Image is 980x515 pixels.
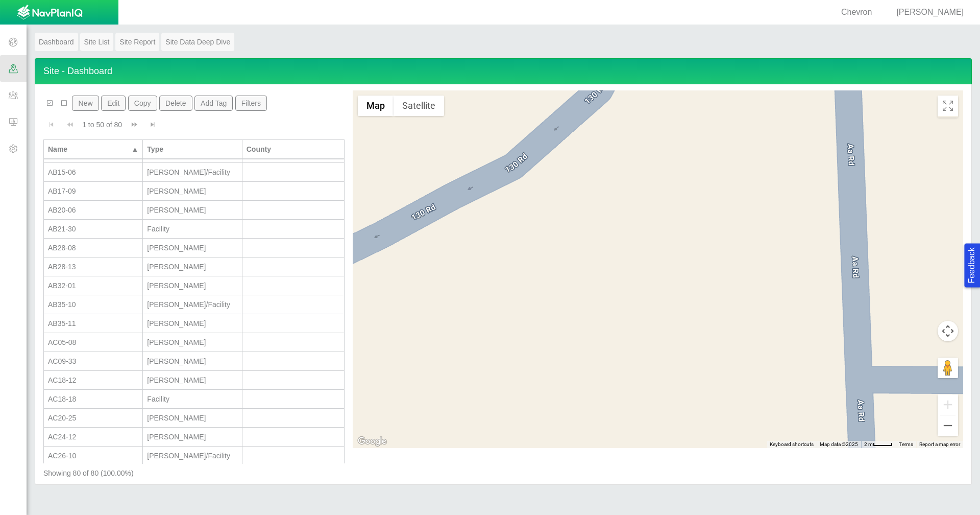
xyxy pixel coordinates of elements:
[143,239,242,257] td: Wells
[43,115,345,134] div: Pagination
[938,415,958,436] button: Zoom out
[355,435,389,448] img: Google
[48,144,129,154] div: Name
[358,96,394,116] button: Show street map
[143,314,242,333] td: Wells
[938,358,958,378] button: Drag Pegman onto the map to open Street View
[44,201,143,220] td: AB20-06
[44,182,143,201] td: AB17-09
[242,139,345,159] th: County
[48,224,138,234] div: AB21-30
[44,257,143,276] td: AB28-13
[48,299,138,310] div: AB35-10
[147,205,237,215] div: [PERSON_NAME]
[44,139,143,159] th: Name
[143,295,242,314] td: Wells/Facility
[48,432,138,442] div: AC24-12
[144,115,161,134] button: Go to last page
[44,276,143,295] td: AB32-01
[44,390,143,409] td: AC18-18
[128,96,157,111] button: Copy
[132,145,139,153] span: ▲
[147,243,237,253] div: [PERSON_NAME]
[35,33,78,51] a: Dashboard
[147,224,237,234] div: Facility
[143,390,242,409] td: Facility
[44,295,143,314] td: AB35-10
[48,280,138,291] div: AB32-01
[44,163,143,182] td: AB15-06
[143,276,242,295] td: Wells
[147,432,237,442] div: [PERSON_NAME]
[143,139,242,159] th: Type
[48,262,138,272] div: AB28-13
[17,5,83,21] img: UrbanGroupSolutionsTheme$USG_Images$logo.png
[44,352,143,371] td: AC09-33
[147,299,237,310] div: [PERSON_NAME]/Facility
[48,243,138,253] div: AB28-08
[115,33,159,51] a: Site Report
[43,469,134,477] span: Showing 80 of 80 (100.00%)
[820,441,858,447] span: Map data ©2025
[394,96,444,116] button: Show satellite imagery
[938,394,958,415] button: Zoom in
[143,220,242,239] td: Facility
[80,33,114,51] a: Site List
[143,257,242,276] td: Wells
[147,186,237,196] div: [PERSON_NAME]
[964,243,980,287] button: Feedback
[864,441,873,447] span: 2 m
[48,356,138,366] div: AC09-33
[896,8,964,16] span: [PERSON_NAME]
[919,441,960,447] a: Report a map error
[44,447,143,465] td: AC26-10
[143,333,242,352] td: Wells
[48,205,138,215] div: AB20-06
[48,337,138,347] div: AC05-08
[147,337,237,347] div: [PERSON_NAME]
[143,182,242,201] td: Wells
[161,33,234,51] a: Site Data Deep Dive
[355,435,389,448] a: Open this area in Google Maps (opens a new window)
[143,428,242,447] td: Wells
[247,144,340,154] div: County
[48,318,138,329] div: AB35-11
[143,447,242,465] td: Wells/Facility
[147,451,237,461] div: [PERSON_NAME]/Facility
[101,96,126,111] button: Edit
[143,352,242,371] td: Wells
[35,58,972,84] h4: Site - Dashboard
[44,371,143,390] td: AC18-12
[147,375,237,385] div: [PERSON_NAME]
[72,96,99,111] button: New
[143,371,242,390] td: Wells
[48,451,138,461] div: AC26-10
[48,167,138,177] div: AB15-06
[147,413,237,423] div: [PERSON_NAME]
[48,375,138,385] div: AC18-12
[44,239,143,257] td: AB28-08
[143,409,242,428] td: Wells
[147,144,237,154] div: Type
[147,394,237,404] div: Facility
[770,441,814,448] button: Keyboard shortcuts
[126,115,142,134] button: Go to next page
[884,7,968,18] div: [PERSON_NAME]
[44,409,143,428] td: AC20-25
[44,220,143,239] td: AB21-30
[143,163,242,182] td: Wells/Facility
[194,96,233,111] button: Add Tag
[147,262,237,272] div: [PERSON_NAME]
[44,314,143,333] td: AB35-11
[147,356,237,366] div: [PERSON_NAME]
[938,321,958,341] button: Map camera controls
[159,96,192,111] button: Delete
[48,394,138,404] div: AC18-18
[147,167,237,177] div: [PERSON_NAME]/Facility
[235,96,267,111] button: Filters
[841,8,872,16] span: Chevron
[48,413,138,423] div: AC20-25
[143,201,242,220] td: Wells
[44,333,143,352] td: AC05-08
[78,120,126,134] div: 1 to 50 of 80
